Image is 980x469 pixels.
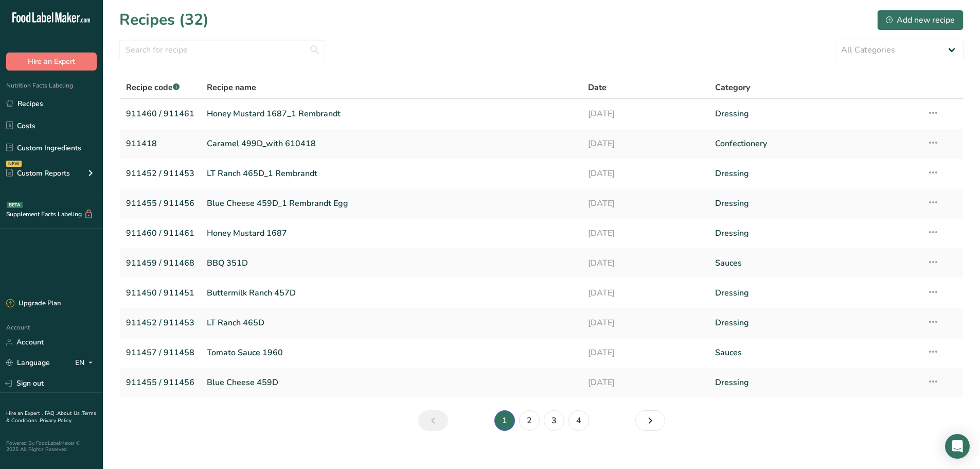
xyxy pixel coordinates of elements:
[126,103,194,125] a: 911460 / 911461
[126,372,194,393] a: 911455 / 911456
[119,40,325,60] input: Search for recipe
[126,82,180,93] span: Recipe code
[588,282,703,304] a: [DATE]
[945,434,970,459] div: Open Intercom Messenger
[588,163,703,184] a: [DATE]
[715,372,915,393] a: Dressing
[635,410,665,431] a: Next page
[715,312,915,334] a: Dressing
[119,8,209,31] h1: Recipes (32)
[6,168,70,179] div: Custom Reports
[207,342,576,363] a: Tomato Sauce 1960
[715,103,915,125] a: Dressing
[715,342,915,363] a: Sauces
[207,103,576,125] a: Honey Mustard 1687_1 Rembrandt
[568,410,589,431] a: Page 4.
[715,193,915,214] a: Dressing
[886,14,955,26] div: Add new recipe
[6,161,22,167] div: NEW
[45,410,57,417] a: FAQ .
[57,410,82,417] a: About Us .
[715,81,750,94] span: Category
[588,103,703,125] a: [DATE]
[6,440,97,453] div: Powered By FoodLabelMaker © 2025 All Rights Reserved
[519,410,540,431] a: Page 2.
[126,252,194,274] a: 911459 / 911468
[588,222,703,244] a: [DATE]
[6,410,43,417] a: Hire an Expert .
[126,282,194,304] a: 911450 / 911451
[715,163,915,184] a: Dressing
[75,357,97,369] div: EN
[715,282,915,304] a: Dressing
[126,342,194,363] a: 911457 / 911458
[207,163,576,184] a: LT Ranch 465D_1 Rembrandt
[207,222,576,244] a: Honey Mustard 1687
[588,193,703,214] a: [DATE]
[126,222,194,244] a: 911460 / 911461
[6,410,96,424] a: Terms & Conditions .
[715,133,915,154] a: Confectionery
[544,410,564,431] a: Page 3.
[40,417,72,424] a: Privacy Policy
[207,282,576,304] a: Buttermilk Ranch 457D
[588,372,703,393] a: [DATE]
[6,354,50,372] a: Language
[126,193,194,214] a: 911455 / 911456
[6,299,61,309] div: Upgrade Plan
[877,10,964,30] button: Add new recipe
[588,342,703,363] a: [DATE]
[715,252,915,274] a: Sauces
[6,53,97,71] button: Hire an Expert
[7,202,23,208] div: BETA
[588,81,607,94] span: Date
[207,81,256,94] span: Recipe name
[715,222,915,244] a: Dressing
[126,133,194,154] a: 911418
[126,163,194,184] a: 911452 / 911453
[588,312,703,334] a: [DATE]
[207,312,576,334] a: LT Ranch 465D
[207,372,576,393] a: Blue Cheese 459D
[126,312,194,334] a: 911452 / 911453
[418,410,448,431] a: Previous page
[207,133,576,154] a: Caramel 499D_with 610418
[207,252,576,274] a: BBQ 351D
[207,193,576,214] a: Blue Cheese 459D_1 Rembrandt Egg
[588,133,703,154] a: [DATE]
[588,252,703,274] a: [DATE]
